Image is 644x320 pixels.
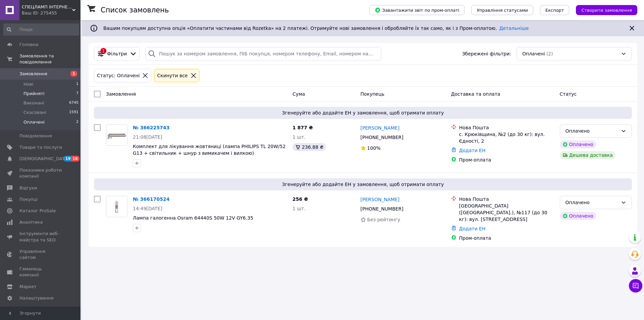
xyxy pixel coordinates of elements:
span: Управління сайтом [19,248,62,261]
span: Прийняті [23,91,44,97]
span: 19 [64,156,71,162]
a: Створити замовлення [569,7,637,12]
div: Оплачено [560,212,596,220]
div: Оплачено [566,127,618,135]
button: Чат з покупцем [629,279,642,292]
a: № 366225743 [133,125,169,130]
div: Пром-оплата [459,156,554,163]
span: 2 [76,119,78,125]
span: Статус [560,91,577,97]
a: Детальніше [499,26,529,31]
span: Покупець [361,91,384,97]
span: Доставка та оплата [451,91,500,97]
span: Замовлення [19,71,47,77]
span: Інструменти веб-майстра та SEO [19,231,62,243]
span: Відгуки [19,185,37,191]
span: Покупці [19,196,38,202]
a: Фото товару [106,196,127,217]
button: Управління статусами [471,5,533,15]
img: Фото товару [106,125,127,145]
span: Показники роботи компанії [19,167,62,179]
span: Каталог ProSale [19,208,56,214]
span: Збережені фільтри: [462,50,511,57]
a: [PERSON_NAME] [361,125,399,131]
span: [PHONE_NUMBER] [361,206,404,212]
span: 1 [70,71,77,77]
div: Ваш ID: 275455 [22,10,80,16]
span: Маркет [19,284,37,290]
span: (2) [546,51,553,56]
span: Гаманець компанії [19,266,62,278]
span: 1591 [69,109,78,116]
span: 1 [76,81,78,87]
input: Пошук за номером замовлення, ПІБ покупця, номером телефону, Email, номером накладної [145,47,381,60]
a: № 366170524 [133,196,169,202]
a: Комплект для лікування жовтяниці (лампа PHILIPS TL 20W/52 G13 + світильник + шнур з вимикачем і в... [133,144,286,156]
h1: Список замовлень [101,6,169,14]
span: 1 877 ₴ [292,125,313,130]
button: Завантажити звіт по пром-оплаті [369,5,465,15]
span: Створити замовлення [581,8,632,13]
span: Згенеруйте або додайте ЕН у замовлення, щоб отримати оплату [97,181,629,188]
span: 6745 [69,100,78,106]
div: Статус: Оплачені [96,72,141,79]
span: Вашим покупцям доступна опція «Оплатити частинами від Rozetka» на 2 платежі. Отримуйте нові замов... [103,26,529,31]
div: Нова Пошта [459,124,554,131]
span: 21:08[DATE] [133,134,162,140]
div: Дешева доставка [560,151,615,159]
span: Фільтри [107,50,127,57]
button: Створити замовлення [576,5,637,15]
span: 14:49[DATE] [133,206,162,211]
span: Експорт [545,8,564,13]
span: Оплачені [23,119,45,125]
input: Пошук [3,24,79,36]
button: Експорт [540,5,570,15]
img: Фото товару [106,196,127,217]
div: Оплачено [560,140,596,148]
span: Повідомлення [19,133,52,139]
a: Лампа галогенна Osram 64440S 50W 12V GY6.35 [133,215,253,221]
span: Товари та послуги [19,144,62,150]
div: Пром-оплата [459,235,554,241]
span: Головна [19,42,38,48]
a: Додати ЕН [459,226,486,231]
a: Фото товару [106,124,127,146]
span: 1 шт. [292,206,306,211]
span: Нові [23,81,33,87]
div: [GEOGRAPHIC_DATA] ([GEOGRAPHIC_DATA].), №117 (до 30 кг): вул. [STREET_ADDRESS] [459,202,554,223]
span: [PHONE_NUMBER] [361,135,404,140]
span: 100% [367,145,381,151]
a: [PERSON_NAME] [361,196,399,203]
span: 16 [71,156,79,162]
span: Завантажити звіт по пром-оплаті [375,7,459,13]
span: Замовлення [106,91,136,97]
a: Додати ЕН [459,148,486,153]
span: Без рейтингу [367,217,400,222]
span: СПЕЦЛАМП ІНТЕРНЕТ МАГАЗИН [22,4,72,10]
div: Cкинути все [156,72,189,79]
span: Налаштування [19,295,54,301]
span: Оплачені [522,50,545,57]
div: 236.88 ₴ [292,143,326,151]
span: Управління статусами [477,8,528,13]
span: Скасовані [23,109,46,116]
span: Замовлення та повідомлення [19,53,80,65]
span: 256 ₴ [292,196,308,202]
span: 1 шт. [292,134,306,140]
div: Нова Пошта [459,196,554,202]
div: Оплачено [566,199,618,206]
span: Виконані [23,100,44,106]
span: Згенеруйте або додайте ЕН у замовлення, щоб отримати оплату [97,109,629,116]
div: с. Крюківщина, №2 (до 30 кг): вул. Єдності, 2 [459,131,554,144]
span: 7 [76,91,78,97]
span: Cума [292,91,305,97]
span: [DEMOGRAPHIC_DATA] [19,156,69,162]
span: Аналітика [19,219,43,225]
